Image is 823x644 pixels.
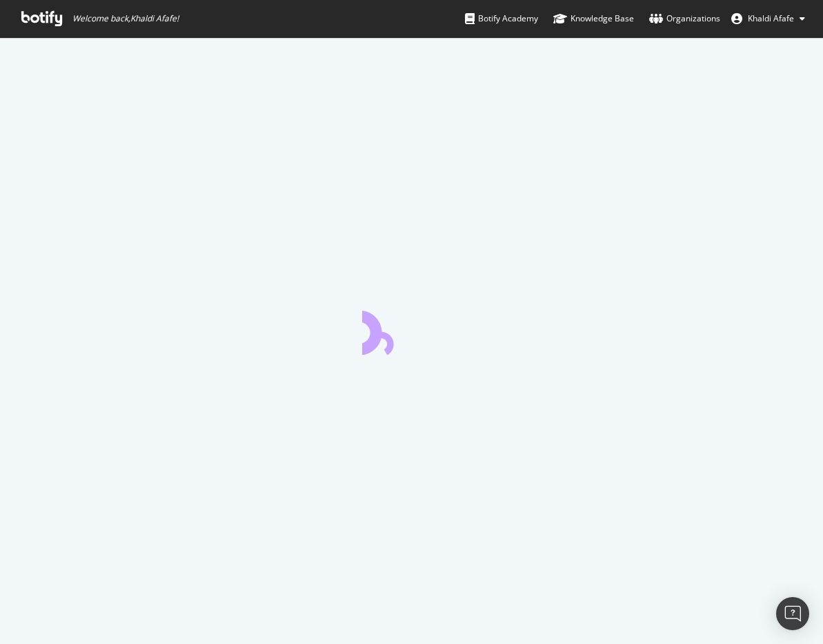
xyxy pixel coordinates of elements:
[72,13,179,24] span: Welcome back, Khaldi Afafe !
[720,8,816,30] button: Khaldi Afafe
[362,305,462,355] div: animation
[776,597,809,630] div: Open Intercom Messenger
[748,12,794,24] span: Khaldi Afafe
[649,12,720,26] div: Organizations
[553,12,634,26] div: Knowledge Base
[465,12,538,26] div: Botify Academy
